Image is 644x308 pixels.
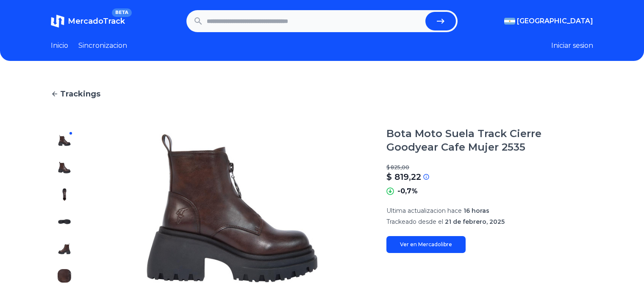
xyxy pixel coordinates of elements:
span: MercadoTrack [68,16,125,26]
img: Bota Moto Suela Track Cierre Goodyear Cafe Mujer 2535 [95,127,369,289]
span: [GEOGRAPHIC_DATA] [517,16,593,26]
button: Iniciar sesion [551,41,593,51]
img: MercadoTrack [51,14,64,28]
h1: Bota Moto Suela Track Cierre Goodyear Cafe Mujer 2535 [386,127,593,154]
span: 16 horas [464,207,489,214]
button: [GEOGRAPHIC_DATA] [504,16,593,26]
a: Ver en Mercadolibre [386,236,466,253]
img: Bota Moto Suela Track Cierre Goodyear Cafe Mujer 2535 [58,269,71,283]
img: Bota Moto Suela Track Cierre Goodyear Cafe Mujer 2535 [58,188,71,201]
img: Bota Moto Suela Track Cierre Goodyear Cafe Mujer 2535 [58,134,71,147]
img: Bota Moto Suela Track Cierre Goodyear Cafe Mujer 2535 [58,215,71,228]
a: Sincronizacion [78,41,127,51]
span: BETA [112,8,132,17]
img: Argentina [504,18,515,25]
img: Bota Moto Suela Track Cierre Goodyear Cafe Mujer 2535 [58,161,71,174]
span: Trackings [60,88,100,100]
a: Inicio [51,41,68,51]
span: Ultima actualizacion hace [386,207,462,214]
p: $ 825,00 [386,164,593,171]
a: Trackings [51,88,593,100]
span: 21 de febrero, 2025 [445,218,505,225]
a: MercadoTrackBETA [51,14,125,28]
p: -0,7% [397,186,418,196]
span: Trackeado desde el [386,218,443,225]
p: $ 819,22 [386,171,421,183]
img: Bota Moto Suela Track Cierre Goodyear Cafe Mujer 2535 [58,242,71,256]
